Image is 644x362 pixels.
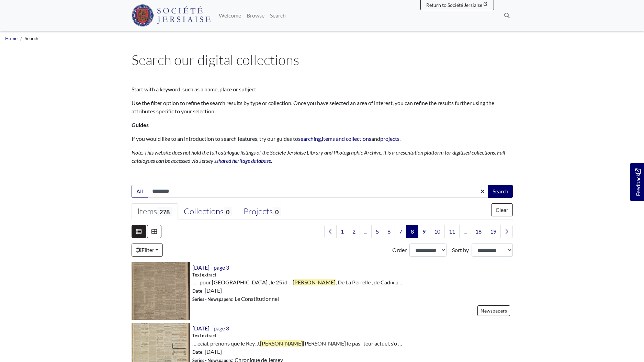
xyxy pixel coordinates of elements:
span: : [DATE] [192,286,222,295]
a: Goto page 2 [348,225,360,238]
a: Previous page [324,225,337,238]
a: Search [267,9,289,22]
span: Text extract [192,272,216,278]
span: Text extract [192,332,216,339]
strong: Guides [132,122,149,128]
div: Collections [184,206,232,217]
a: Goto page 18 [471,225,486,238]
span: Search [25,36,38,41]
a: Goto page 6 [383,225,395,238]
a: Goto page 11 [444,225,460,238]
a: Home [5,36,18,41]
a: Welcome [216,9,244,22]
a: [DATE] - page 3 [192,325,229,331]
img: Société Jersiaise [132,4,211,26]
nav: pagination [321,225,513,238]
span: : [DATE] [192,348,222,356]
a: Browse [244,9,267,22]
a: Newspapers [477,305,510,316]
label: Order [392,246,407,254]
a: Goto page 9 [418,225,430,238]
a: searching [298,135,321,142]
span: [PERSON_NAME] [260,340,303,347]
a: Goto page 7 [395,225,407,238]
a: Goto page 1 [336,225,348,238]
a: Goto page 10 [430,225,445,238]
p: If you would like to an introduction to search features, try our guides to , and . [132,135,513,143]
a: Goto page 19 [486,225,501,238]
a: [DATE] - page 3 [192,264,229,271]
a: Goto page 5 [371,225,383,238]
img: 13th December 1854 - page 3 [132,262,190,320]
span: Return to Société Jersiaise [426,2,482,8]
p: Use the filter option to refine the search results by type or collection. Once you have selected ... [132,99,513,115]
span: Goto page 8 [406,225,418,238]
em: Note: This website does not hold the full catalogue listings of the Société Jersiaise Library and... [132,149,505,164]
span: [PERSON_NAME] [293,279,336,285]
span: … écial. prenons que le Rey. J. [PERSON_NAME] le pas- teur actuel, s’o … [192,339,402,348]
label: Sort by [452,246,469,254]
div: Items [137,206,172,217]
span: … . pour [GEOGRAPHIC_DATA] , le 25 id . - , De La Perrelle , de Cadix p … [192,278,404,286]
span: 0 [273,207,281,216]
a: Société Jersiaise logo [132,3,211,28]
a: projects [380,135,399,142]
span: Feedback [634,169,642,196]
span: 0 [224,207,232,216]
a: Would you like to provide feedback? [630,163,644,201]
button: Search [488,185,513,198]
span: Date [192,349,202,355]
h1: Search our digital collections [132,52,513,68]
input: Enter one or more search terms... [148,185,489,198]
span: : Le Constitutionnel [192,295,279,303]
a: Filter [132,244,163,257]
a: items and collections [322,135,371,142]
span: Series - Newspapers [192,296,232,302]
button: Clear [491,203,513,216]
a: Next page [500,225,513,238]
span: Date [192,288,202,294]
a: shared heritage database [216,157,271,164]
div: Projects [244,206,281,217]
button: All [132,185,148,198]
p: Start with a keyword, such as a name, place or subject. [132,85,513,93]
span: 278 [157,207,172,216]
